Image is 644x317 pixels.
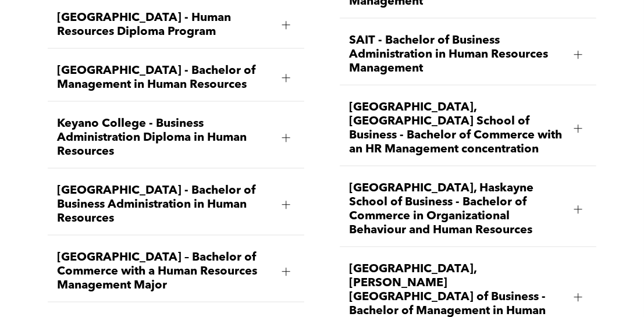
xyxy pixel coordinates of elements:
[57,11,272,39] span: [GEOGRAPHIC_DATA] - Human Resources Diploma Program
[349,101,564,156] span: [GEOGRAPHIC_DATA], [GEOGRAPHIC_DATA] School of Business - Bachelor of Commerce with an HR Managem...
[57,117,272,159] span: Keyano College - Business Administration Diploma in Human Resources
[57,251,272,293] span: [GEOGRAPHIC_DATA] – Bachelor of Commerce with a Human Resources Management Major
[57,184,272,226] span: [GEOGRAPHIC_DATA] - Bachelor of Business Administration in Human Resources
[349,181,564,237] span: [GEOGRAPHIC_DATA], Haskayne School of Business - Bachelor of Commerce in Organizational Behaviour...
[349,34,564,76] span: SAIT - Bachelor of Business Administration in Human Resources Management
[57,64,272,92] span: [GEOGRAPHIC_DATA] - Bachelor of Management in Human Resources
